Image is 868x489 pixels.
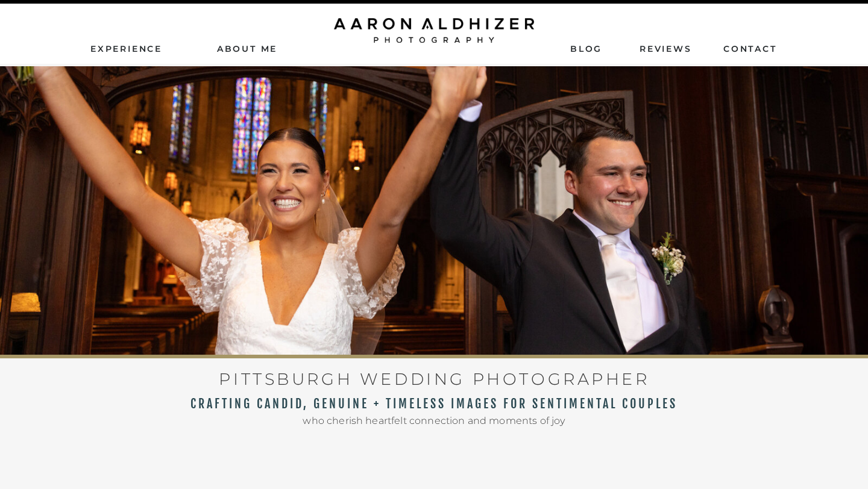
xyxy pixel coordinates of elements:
a: ReviEws [640,43,694,54]
h2: who cherish heartfelt connection and moments of joy [140,413,728,426]
h1: PITTSBURGH WEDDING PHOTOGRAPHER [174,365,694,385]
a: contact [723,43,778,54]
a: AbouT ME [204,43,290,54]
a: Blog [570,43,602,54]
h2: CRAFTING CANDID, GENUINE + TIMELESS IMAGES FOR SENTIMENTAL COUPLES [140,397,728,411]
a: Experience [90,43,164,54]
